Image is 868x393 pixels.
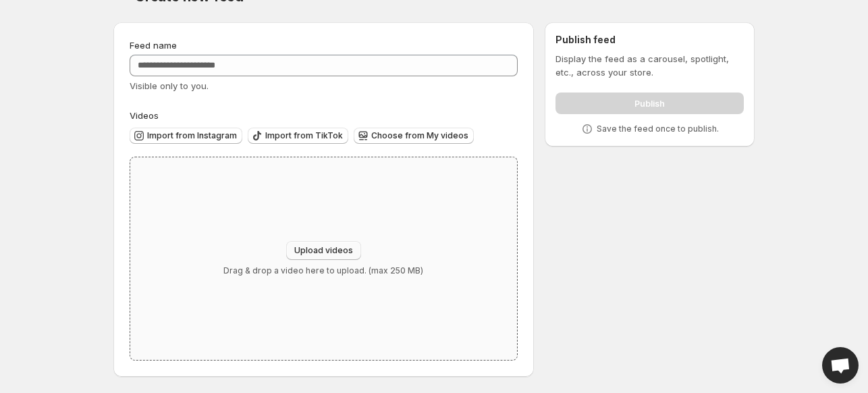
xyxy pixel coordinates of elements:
[822,347,859,384] div: Open chat
[248,128,348,144] button: Import from TikTok
[130,110,159,121] span: Videos
[354,128,474,144] button: Choose from My videos
[371,130,468,141] span: Choose from My videos
[265,130,343,141] span: Import from TikTok
[223,265,423,276] p: Drag & drop a video here to upload. (max 250 MB)
[147,130,237,141] span: Import from Instagram
[555,33,744,47] h2: Publish feed
[130,128,242,144] button: Import from Instagram
[130,80,209,91] span: Visible only to you.
[130,40,177,51] span: Feed name
[286,241,361,260] button: Upload videos
[597,124,719,134] p: Save the feed once to publish.
[555,52,744,79] p: Display the feed as a carousel, spotlight, etc., across your store.
[294,245,353,256] span: Upload videos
